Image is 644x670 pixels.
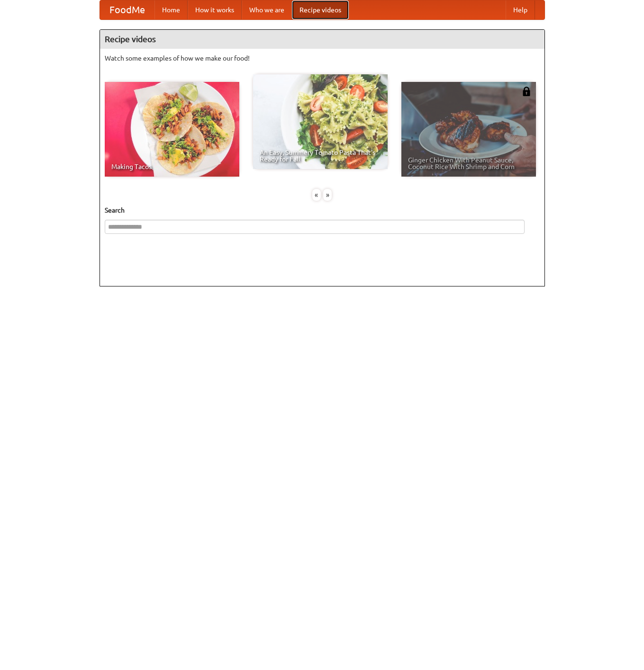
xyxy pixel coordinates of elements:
div: » [323,189,332,201]
p: Watch some examples of how we make our food! [105,54,540,63]
span: An Easy, Summery Tomato Pasta That's Ready for Fall [260,149,381,162]
a: FoodMe [100,0,154,19]
div: « [312,189,321,201]
a: An Easy, Summery Tomato Pasta That's Ready for Fall [253,74,388,169]
a: Recipe videos [292,0,349,19]
h4: Recipe videos [100,30,544,49]
a: Making Tacos [105,82,239,177]
img: 483408.png [522,87,531,96]
a: Home [154,0,188,19]
a: Who we are [242,0,292,19]
h5: Search [105,205,540,215]
a: How it works [188,0,242,19]
span: Making Tacos [111,163,233,170]
a: Help [506,0,535,19]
